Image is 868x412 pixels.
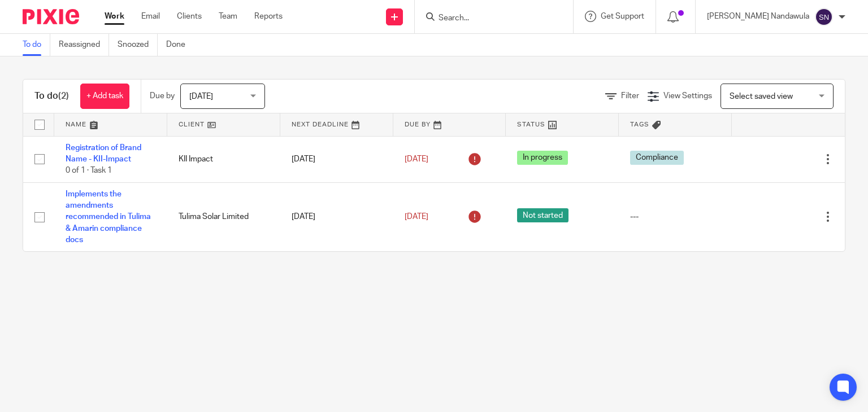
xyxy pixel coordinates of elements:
div: --- [630,211,721,222]
td: [DATE] [280,136,393,182]
span: View Settings [663,92,712,100]
a: + Add task [80,84,129,109]
a: Registration of Brand Name - KII-Impact [66,144,141,163]
a: Team [219,11,237,22]
span: Not started [517,208,568,222]
img: svg%3E [815,8,833,26]
span: 0 of 1 · Task 1 [66,166,112,174]
span: [DATE] [405,213,428,221]
span: Select saved view [730,93,793,100]
td: [DATE] [280,182,393,251]
a: Reports [254,11,283,22]
td: KII Impact [167,136,280,182]
a: Email [141,11,160,22]
td: Tulima Solar Limited [167,182,280,251]
span: (2) [58,91,69,100]
h1: To do [34,90,69,102]
p: [PERSON_NAME] Nandawula [707,11,809,22]
img: Pixie [23,9,79,24]
input: Search [437,14,539,24]
a: Implements the amendments recommended in Tulima & Amarin compliance docs [66,190,151,244]
a: Snoozed [118,34,158,56]
span: [DATE] [405,155,428,163]
a: Clients [177,11,202,22]
a: Reassigned [59,34,109,56]
span: Compliance [630,151,684,165]
span: Tags [630,121,649,128]
a: Work [105,11,124,22]
span: In progress [517,151,568,165]
span: Filter [621,92,639,100]
span: [DATE] [189,93,213,100]
span: Get Support [601,12,644,20]
p: Due by [150,90,175,102]
a: Done [166,34,194,56]
a: To do [23,34,50,56]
